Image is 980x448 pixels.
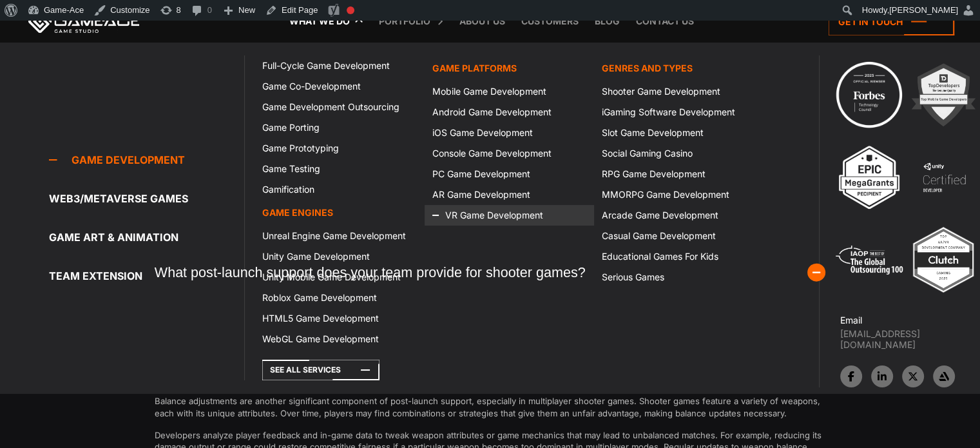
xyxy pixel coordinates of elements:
a: Educational Games For Kids [594,246,764,267]
a: Social Gaming Casino [594,143,764,164]
a: AR Game Development [425,184,594,205]
a: Arcade Game Development [594,205,764,226]
a: Shooter Game Development [594,81,764,102]
a: iOS Game Development [425,122,594,143]
a: See All Services [262,360,380,380]
img: 3 [834,142,905,213]
a: Web3/Metaverse Games [49,186,244,211]
a: Game development [49,147,244,173]
a: MMORPG Game Development [594,184,764,205]
a: Console Game Development [425,143,594,164]
a: Android Game Development [425,102,594,122]
a: PC Game Development [425,164,594,184]
a: Game Testing [255,159,424,179]
div: Focus keyphrase not set [347,6,354,14]
a: RPG Game Development [594,164,764,184]
a: Game Engines [255,200,424,226]
img: Technology council badge program ace 2025 game ace [834,59,905,130]
a: Unreal Engine Game Development [255,226,424,246]
img: Top ar vr development company gaming 2025 game ace [908,224,979,295]
a: Mobile Game Development [425,81,594,102]
a: Roblox Game Development [255,287,424,308]
p: Balance adjustments are another significant component of post-launch support, especially in multi... [155,395,826,420]
a: Game Prototyping [255,138,424,159]
a: Get in touch [829,8,954,35]
span: [PERSON_NAME] [889,5,958,15]
a: Game Porting [255,117,424,138]
a: Game Development Outsourcing [255,97,424,117]
a: Gamification [255,179,424,200]
img: 5 [834,224,905,295]
a: Team Extension [49,263,244,289]
a: VR Game Development [425,205,594,226]
button: What post-launch support does your team provide for shooter games? [155,251,826,294]
img: 2 [908,59,979,130]
strong: Email [840,315,862,326]
a: Slot Game Development [594,122,764,143]
a: HTML5 Game Development [255,308,424,329]
a: [EMAIL_ADDRESS][DOMAIN_NAME] [840,328,980,350]
a: iGaming Software Development [594,102,764,122]
a: Full-Cycle Game Development [255,55,424,76]
a: Game platforms [425,55,594,81]
img: 4 [908,142,979,213]
a: Genres and Types [594,55,764,81]
a: WebGL Game Development [255,329,424,349]
a: Game Art & Animation [49,224,244,250]
a: Game Co-Development [255,76,424,97]
a: Unity Game Development [255,246,424,267]
a: Casual Game Development [594,226,764,246]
